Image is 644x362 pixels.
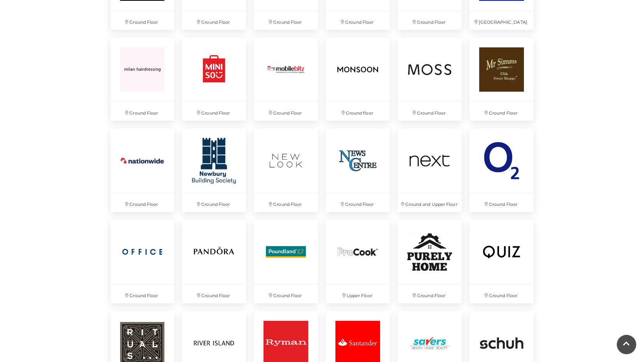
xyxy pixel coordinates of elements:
p: Ground Floor [182,193,246,212]
p: Ground and Upper Floor [398,193,462,212]
a: Ground Floor [178,125,250,216]
p: Ground Floor [182,102,246,121]
p: Ground Floor [398,102,462,121]
a: Ground Floor [250,34,322,125]
p: Ground Floor [326,11,390,30]
img: Purley Home at Festival Place [398,220,462,284]
a: Ground Floor [106,216,178,307]
p: [GEOGRAPHIC_DATA] [469,11,534,30]
p: Ground Floor [398,284,462,303]
p: Ground floor [326,102,390,121]
p: Ground Floor [469,193,534,212]
a: Ground Floor [466,34,538,125]
p: Ground Floor [469,284,534,303]
p: Ground Floor [110,284,175,303]
p: Ground Floor [469,102,534,121]
p: Ground Floor [254,102,318,121]
p: Ground Floor [398,11,462,30]
p: Ground Floor [110,11,175,30]
p: Ground Floor [254,284,318,303]
a: Ground Floor [466,216,538,307]
p: Ground Floor [254,11,318,30]
p: Ground Floor [326,193,390,212]
a: Ground Floor [178,34,250,125]
a: Ground Floor [322,125,394,216]
a: Ground and Upper Floor [394,125,466,216]
a: Purley Home at Festival Place Ground Floor [394,216,466,307]
p: Ground Floor [110,193,175,212]
p: Upper Floor [326,284,390,303]
a: Ground Floor [394,34,466,125]
a: Ground Floor [106,125,178,216]
a: Ground Floor [466,125,538,216]
a: Upper Floor [322,216,394,307]
a: Ground Floor [178,216,250,307]
a: Ground Floor [250,216,322,307]
a: Ground Floor [106,34,178,125]
p: Ground Floor [254,193,318,212]
p: Ground Floor [182,284,246,303]
a: Ground Floor [250,125,322,216]
p: Ground Floor [182,11,246,30]
p: Ground Floor [110,102,175,121]
a: Ground floor [322,34,394,125]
